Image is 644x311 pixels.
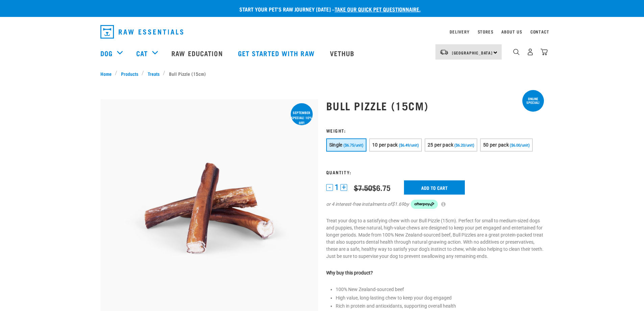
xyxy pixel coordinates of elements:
span: ($6.75/unit) [343,143,363,148]
a: Cat [136,48,148,58]
a: Delivery [450,30,469,33]
input: Add to cart [404,180,465,195]
img: home-icon@2x.png [541,48,548,55]
a: Raw Education [165,40,231,67]
li: Rich in protein and antioxidants, supporting overall health [336,303,544,310]
span: ($6.20/unit) [454,143,474,148]
div: $6.75 [354,183,390,192]
p: Treat your dog to a satisfying chew with our Bull Pizzle (15cm). Perfect for small to medium-size... [326,217,544,260]
img: Afterpay [411,200,438,209]
img: user.png [527,48,534,55]
span: 25 per pack [428,142,453,148]
a: Dog [100,48,113,58]
nav: breadcrumbs [100,70,544,77]
span: ($6.49/unit) [399,143,419,148]
strong: Why buy this product? [326,270,373,275]
span: Single [329,142,342,148]
a: Stores [478,30,494,33]
a: Products [117,70,142,77]
nav: dropdown navigation [95,22,549,41]
h3: Quantity: [326,170,544,175]
div: or 4 interest-free instalments of by [326,200,544,209]
img: van-moving.png [439,49,449,55]
a: Treats [144,70,163,77]
h3: Weight: [326,128,544,133]
span: 10 per pack [372,142,398,148]
span: 1 [335,184,339,191]
li: High value, long-lasting chew to keep your dog engaged [336,294,544,302]
li: 100% New Zealand-sourced beef [336,286,544,293]
button: 25 per pack ($6.20/unit) [425,138,477,152]
a: Get started with Raw [231,40,323,67]
img: home-icon-1@2x.png [513,49,520,55]
a: Contact [530,30,549,33]
button: - [326,184,333,191]
span: 50 per pack [483,142,509,148]
a: Home [100,70,115,77]
h1: Bull Pizzle (15cm) [326,99,544,112]
button: 50 per pack ($6.00/unit) [480,138,533,152]
span: ($6.00/unit) [510,143,530,148]
button: Single ($6.75/unit) [326,138,366,152]
span: [GEOGRAPHIC_DATA] [452,51,493,54]
a: take our quick pet questionnaire. [335,7,421,10]
span: $1.69 [392,201,404,208]
button: + [340,184,347,191]
a: About Us [501,30,522,33]
button: 10 per pack ($6.49/unit) [369,138,422,152]
img: Raw Essentials Logo [100,25,183,39]
strike: $7.50 [354,185,372,190]
a: Vethub [323,40,363,67]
